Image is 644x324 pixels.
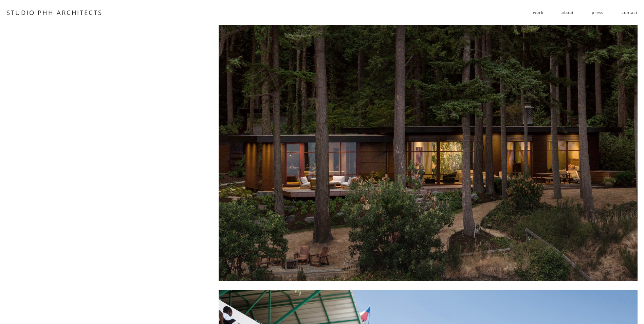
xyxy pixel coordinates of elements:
a: press [592,7,604,18]
a: STUDIO PHH ARCHITECTS [6,8,103,17]
a: contact [622,7,638,18]
span: work [533,7,543,17]
a: folder dropdown [533,7,543,18]
a: about [562,7,574,18]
